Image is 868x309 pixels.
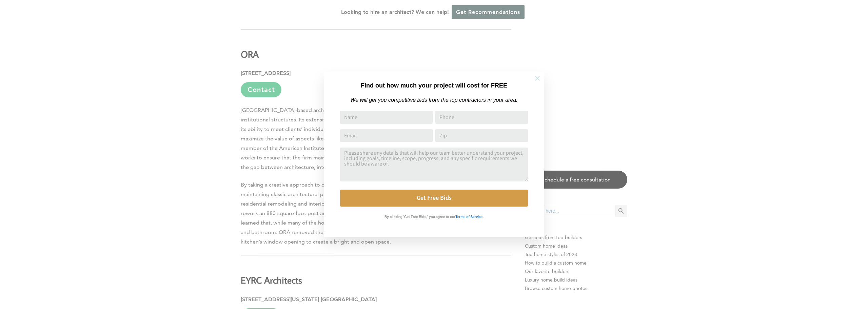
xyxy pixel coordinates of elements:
input: Zip [435,129,528,142]
strong: . [482,215,484,219]
button: Close [526,66,549,90]
input: Phone [435,111,528,124]
strong: Terms of Service [455,215,482,219]
input: Name [340,111,433,124]
em: We will get you competitive bids from the top contractors in your area. [350,97,517,103]
button: Get Free Bids [340,190,528,207]
textarea: Comment or Message [340,148,528,181]
a: Terms of Service [455,213,482,219]
strong: Find out how much your project will cost for FREE [361,82,507,89]
iframe: Drift Widget Chat Controller [834,275,860,301]
strong: By clicking 'Get Free Bids,' you agree to our [384,215,455,219]
input: Email Address [340,129,433,142]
